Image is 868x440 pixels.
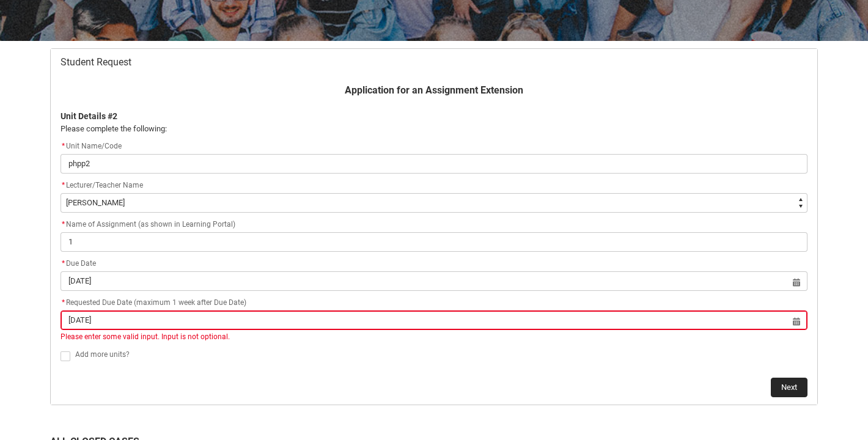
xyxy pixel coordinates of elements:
span: Student Request [61,56,131,68]
span: Unit Name/Code [61,142,122,150]
article: Redu_Student_Request flow [50,48,818,405]
span: Name of Assignment (as shown in Learning Portal) [61,220,235,229]
abbr: required [62,142,65,150]
abbr: required [62,181,65,189]
span: Add more units? [75,350,130,359]
span: Due Date [61,259,96,268]
b: Application for an Assignment Extension [345,84,523,96]
abbr: required [62,298,65,307]
button: Next [771,378,807,397]
abbr: required [62,220,65,229]
b: Unit Details #2 [61,111,117,121]
p: Please complete the following: [61,123,807,135]
span: Please enter some valid input. Input is not optional. [61,332,230,341]
span: Requested Due Date (maximum 1 week after Due Date) [61,298,246,307]
span: Lecturer/Teacher Name [66,181,143,189]
abbr: required [62,259,65,268]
